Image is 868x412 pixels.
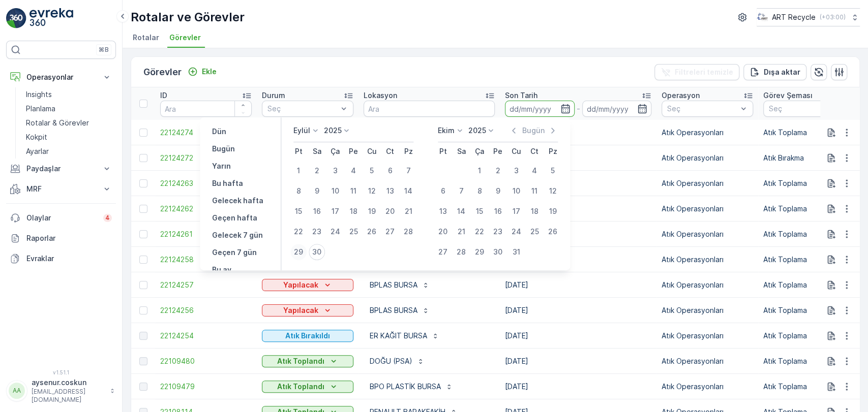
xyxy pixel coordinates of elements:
[139,332,147,340] div: Toggle Row Selected
[327,203,343,219] div: 17
[202,67,217,77] p: Ekle
[289,142,308,161] th: Pazartesi
[500,272,656,298] td: [DATE]
[208,125,230,138] button: Dün
[763,305,855,315] p: Atık Toplama
[208,212,261,224] button: Geçen hafta
[345,163,362,179] div: 4
[160,128,252,138] a: 22124274
[212,126,226,137] p: Dün
[400,203,416,219] div: 21
[160,382,252,392] span: 22109479
[22,102,116,116] a: Planlama
[489,142,507,161] th: Perşembe
[490,163,506,179] div: 2
[763,128,855,138] p: Atık Toplama
[6,208,116,228] a: Olaylar4
[370,356,412,366] p: DOĞU (PSA)
[262,90,285,101] p: Durum
[500,120,656,145] td: [DATE]
[212,213,257,223] p: Geçen hafta
[382,163,398,179] div: 6
[381,142,399,161] th: Cumartesi
[382,203,398,219] div: 20
[370,331,427,341] p: ER KAĞIT BURSA
[662,178,753,188] p: Atık Operasyonları
[662,128,753,138] p: Atık Operasyonları
[139,129,147,137] div: Toggle Row Selected
[452,142,470,161] th: Salı
[675,67,733,77] p: Filtreleri temizle
[364,183,380,199] div: 12
[764,67,800,77] p: Dışa aktar
[500,171,656,196] td: [DATE]
[208,229,267,241] button: Gelecek 7 gün
[763,356,855,366] p: Atık Toplama
[364,378,459,395] button: BPO PLASTİK BURSA
[654,64,739,80] button: Filtreleri temizle
[208,246,261,259] button: Geçen 7 gün
[160,356,252,366] a: 22109480
[262,304,353,316] button: Yapılacak
[290,203,307,219] div: 15
[326,142,344,161] th: Çarşamba
[453,224,469,240] div: 21
[283,305,318,315] p: Yapılacak
[471,163,488,179] div: 1
[345,203,362,219] div: 18
[262,279,353,291] button: Yapılacak
[32,377,105,388] p: aysenur.coskun
[160,178,252,188] span: 22124263
[435,203,451,219] div: 13
[500,323,656,348] td: [DATE]
[471,203,488,219] div: 15
[26,233,112,243] p: Raporlar
[131,9,245,25] p: Rotalar ve Görevler
[262,330,353,342] button: Atık Bırakıldı
[6,369,116,375] span: v 1.51.1
[526,163,543,179] div: 4
[139,230,147,238] div: Toggle Row Selected
[139,154,147,162] div: Toggle Row Selected
[26,164,96,174] p: Paydaşlar
[160,255,252,265] a: 22124258
[22,116,116,130] a: Rotalar & Görevler
[662,331,753,341] p: Atık Operasyonları
[525,142,544,161] th: Cumartesi
[212,196,263,206] p: Gelecek hafta
[309,224,325,240] div: 23
[490,203,506,219] div: 16
[6,377,116,404] button: AAaysenur.coskun[EMAIL_ADDRESS][DOMAIN_NAME]
[370,280,417,290] p: BPLAS BURSA
[6,179,116,199] button: MRF
[545,224,561,240] div: 26
[763,178,855,188] p: Atık Toplama
[382,183,398,199] div: 13
[262,355,353,367] button: Atık Toplandı
[26,104,55,114] p: Planlama
[364,302,436,319] button: BPLAS BURSA
[505,101,575,117] input: dd/mm/yyyy
[160,229,252,239] a: 22124261
[309,163,325,179] div: 2
[471,244,488,260] div: 29
[545,183,561,199] div: 12
[400,224,416,240] div: 28
[6,159,116,179] button: Paydaşlar
[662,356,753,366] p: Atık Operasyonları
[471,224,488,240] div: 22
[212,178,243,188] p: Bu hafta
[285,331,330,341] p: Atık Bırakıldı
[344,142,363,161] th: Perşembe
[662,280,753,290] p: Atık Operasyonları
[26,253,112,264] p: Evraklar
[160,305,252,315] a: 22124256
[212,230,263,240] p: Gelecek 7 gün
[662,229,753,239] p: Atık Operasyonları
[769,104,839,114] p: Seç
[763,90,813,101] p: Görev Şeması
[500,298,656,323] td: [DATE]
[309,183,325,199] div: 9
